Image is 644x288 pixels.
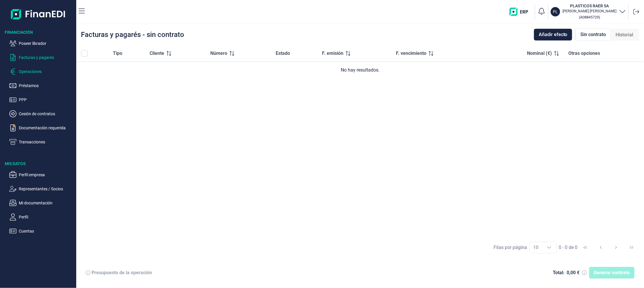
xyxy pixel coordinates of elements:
[553,270,565,276] div: Total:
[396,50,426,57] span: F. vencimiento
[9,214,74,221] button: Perfil
[19,138,74,145] p: Transacciones
[539,31,567,38] span: Añadir efecto
[19,228,74,235] p: Cuentas
[11,5,66,23] img: Logo de aplicación
[9,110,74,117] button: Cesión de contratos
[19,185,74,192] p: Representantes / Socios
[578,240,592,255] button: First Page
[581,31,606,38] span: Sin contrato
[81,31,184,38] div: Facturas y pagarés - sin contrato
[19,54,74,61] p: Facturas y pagarés
[9,228,74,235] button: Cuentas
[625,240,639,255] button: Last Page
[19,40,74,47] p: Poseer librador
[562,3,617,9] h3: PLASTICOS RAER SA
[568,50,600,57] span: Otras opciones
[562,9,617,13] p: [PERSON_NAME] [PERSON_NAME]
[9,40,74,47] button: Poseer librador
[9,171,74,178] button: Perfil empresa
[9,138,74,145] button: Transacciones
[542,242,556,253] div: Choose
[19,124,74,131] p: Documentación requerida
[9,96,74,103] button: PPP
[150,50,164,57] span: Cliente
[19,96,74,103] p: PPP
[494,244,527,251] div: Filas por página
[594,240,608,255] button: Previous Page
[527,50,552,57] span: Nominal (€)
[567,270,580,276] div: 0,00 €
[19,171,74,178] p: Perfil empresa
[91,270,152,276] div: Presupuesto de la operación
[579,15,600,19] small: Copiar cif
[509,8,533,16] img: erp
[19,110,74,117] p: Cesión de contratos
[9,54,74,61] button: Facturas y pagarés
[81,50,88,57] div: All items unselected
[9,68,74,75] button: Operaciones
[81,67,639,74] div: No hay resultados.
[19,82,74,89] p: Préstamos
[9,199,74,206] button: Mi documentación
[611,29,638,41] div: Historial
[9,124,74,131] button: Documentación requerida
[322,50,343,57] span: F. emisión
[559,245,578,250] span: 0 - 0 de 0
[9,185,74,192] button: Representantes / Socios
[19,199,74,206] p: Mi documentación
[19,68,74,75] p: Operaciones
[19,214,74,221] p: Perfil
[534,29,572,40] button: Añadir efecto
[9,82,74,89] button: Préstamos
[551,3,626,21] button: PLPLASTICOS RAER SA[PERSON_NAME] [PERSON_NAME](A08845729)
[616,31,633,38] span: Historial
[576,28,611,41] div: Sin contrato
[113,50,122,57] span: Tipo
[609,240,623,255] button: Next Page
[210,50,227,57] span: Número
[553,9,558,15] p: PL
[276,50,290,57] span: Estado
